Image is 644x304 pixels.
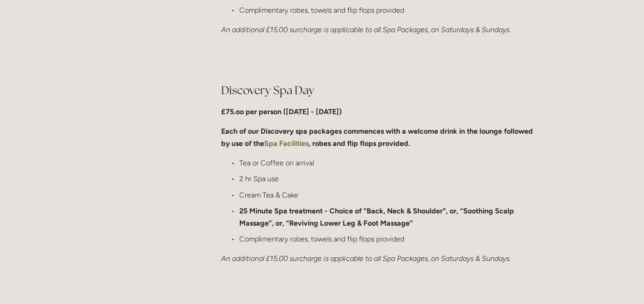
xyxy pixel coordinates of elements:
strong: Each of our Discovery spa packages commences with a welcome drink in the lounge followed by use o... [221,127,535,148]
strong: , robes and flip flops provided. [309,139,410,148]
p: 2 hr Spa use [239,173,539,185]
strong: 25 Minute Spa treatment - Choice of “Back, Neck & Shoulder", or, “Soothing Scalp Massage”, or, “R... [239,207,516,227]
p: Tea or Coffee on arrival [239,157,539,169]
h2: Discovery Spa Day [221,82,539,98]
em: An additional £15.00 surcharge is applicable to all Spa Packages, on Saturdays & Sundays. [221,25,511,34]
p: Complimentary robes, towels and flip flops provided [239,4,539,16]
p: Complimentary robes, towels and flip flops provided [239,233,539,245]
a: Spa Facilities [264,139,309,148]
em: An additional £15.00 surcharge is applicable to all Spa Packages, on Saturdays & Sundays. [221,254,511,263]
strong: £75.oo per person ([DATE] - [DATE]) [221,107,342,116]
p: Cream Tea & Cake [239,189,539,201]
